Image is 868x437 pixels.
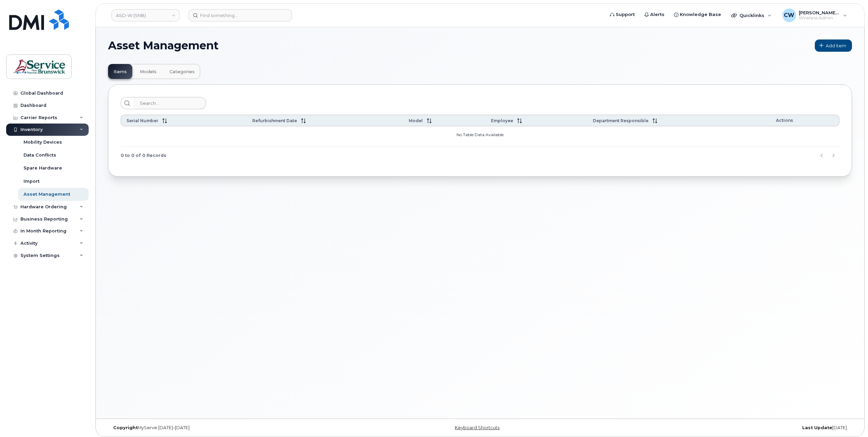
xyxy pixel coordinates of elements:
span: Serial Number [126,118,158,123]
span: Model [409,118,423,123]
span: Asset Management [108,41,219,51]
a: Add Item [815,39,852,52]
input: Search... [134,97,206,109]
strong: Last Update [802,425,832,430]
a: Keyboard Shortcuts [455,425,499,430]
td: No Table Data Available [121,126,839,147]
div: [DATE] [604,425,852,431]
div: MyServe [DATE]–[DATE] [108,425,356,431]
span: 0 to 0 of 0 Records [121,150,166,161]
strong: Copyright [113,425,138,430]
span: Categories [169,69,195,75]
span: Department Responsible [593,118,648,123]
span: Refurbishment Date [252,118,297,123]
span: Actions [776,118,793,123]
span: Models [140,69,156,75]
span: Add Item [826,43,846,49]
span: Employee [491,118,513,123]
